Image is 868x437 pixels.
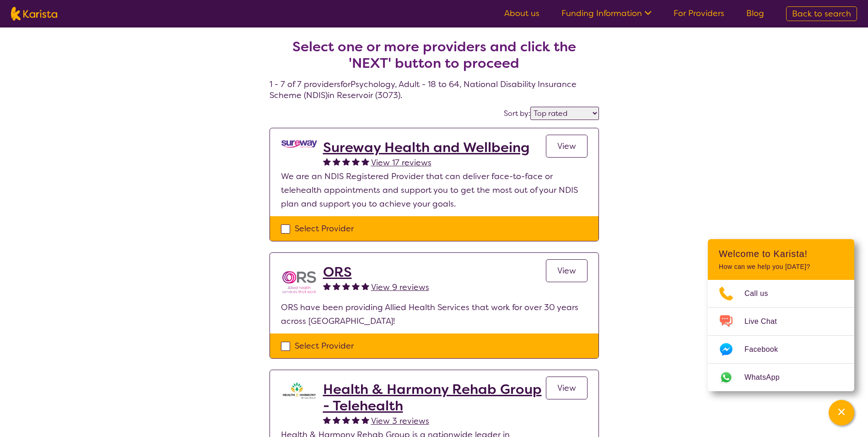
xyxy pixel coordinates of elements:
[342,158,350,165] img: fullstar
[352,282,360,290] img: fullstar
[333,158,340,165] img: fullstar
[674,8,724,19] a: For Providers
[371,280,429,294] a: View 9 reviews
[504,8,539,19] a: About us
[323,139,529,156] a: Sureway Health and Wellbeing
[342,416,350,424] img: fullstar
[323,264,429,280] a: ORS
[281,139,318,149] img: nedi5p6dj3rboepxmyww.png
[371,156,431,169] a: View 17 reviews
[333,282,340,290] img: fullstar
[323,416,331,424] img: fullstar
[744,315,788,328] span: Live Chat
[557,265,576,276] span: View
[323,381,546,414] a: Health & Harmony Rehab Group - Telehealth
[719,263,843,271] p: How can we help you [DATE]?
[361,416,369,424] img: fullstar
[280,38,588,71] h2: Select one or more providers and click the 'NEXT' button to proceed
[744,371,791,384] span: WhatsApp
[281,381,318,399] img: ztak9tblhgtrn1fit8ap.png
[744,343,789,356] span: Facebook
[371,415,429,426] span: View 3 reviews
[557,382,576,393] span: View
[371,282,429,293] span: View 9 reviews
[270,16,599,101] h4: 1 - 7 of 7 providers for Psychology , Adult - 18 to 64 , National Disability Insurance Scheme (ND...
[333,416,340,424] img: fullstar
[829,400,854,426] button: Channel Menu
[11,7,57,21] img: Karista logo
[352,416,360,424] img: fullstar
[792,8,851,19] span: Back to search
[371,157,431,168] span: View 17 reviews
[371,414,429,428] a: View 3 reviews
[281,300,588,328] p: ORS have been providing Allied Health Services that work for over 30 years across [GEOGRAPHIC_DATA]!
[342,282,350,290] img: fullstar
[719,248,843,259] h2: Welcome to Karista!
[546,377,588,399] a: View
[546,135,588,158] a: View
[708,364,854,391] a: Web link opens in a new tab.
[361,282,369,290] img: fullstar
[361,158,369,165] img: fullstar
[746,8,764,19] a: Blog
[708,239,854,391] div: Channel Menu
[281,169,588,211] p: We are an NDIS Registered Provider that can deliver face-to-face or telehealth appointments and s...
[323,158,331,165] img: fullstar
[561,8,652,19] a: Funding Information
[786,6,857,21] a: Back to search
[323,282,331,290] img: fullstar
[708,280,854,391] ul: Choose channel
[557,141,576,152] span: View
[744,287,779,300] span: Call us
[281,264,318,300] img: nspbnteb0roocrxnmwip.png
[504,109,530,118] label: Sort by:
[352,158,360,165] img: fullstar
[546,259,588,282] a: View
